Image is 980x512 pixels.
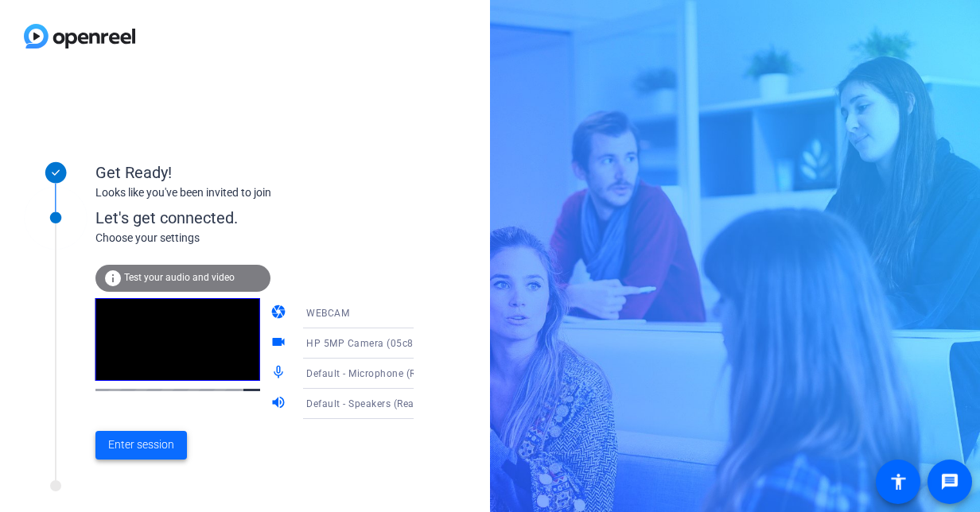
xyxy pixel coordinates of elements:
mat-icon: mic_none [270,364,290,383]
span: Default - Microphone (Realtek(R) Audio) [306,367,491,379]
span: Test your audio and video [124,272,235,283]
div: Choose your settings [95,230,446,246]
mat-icon: volume_up [270,394,290,413]
mat-icon: message [940,472,959,491]
div: Get Ready! [95,161,414,184]
mat-icon: accessibility [889,472,908,491]
button: Enter session [95,431,187,460]
span: HP 5MP Camera (05c8:082f) [306,336,441,349]
span: Default - Speakers (Realtek(R) Audio) [306,397,478,409]
div: Looks like you've been invited to join [95,184,414,201]
span: Enter session [108,436,174,453]
span: WEBCAM [306,308,349,319]
mat-icon: videocam [270,334,290,353]
mat-icon: camera [270,304,290,323]
mat-icon: info [103,269,122,288]
div: Let's get connected. [95,206,446,230]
